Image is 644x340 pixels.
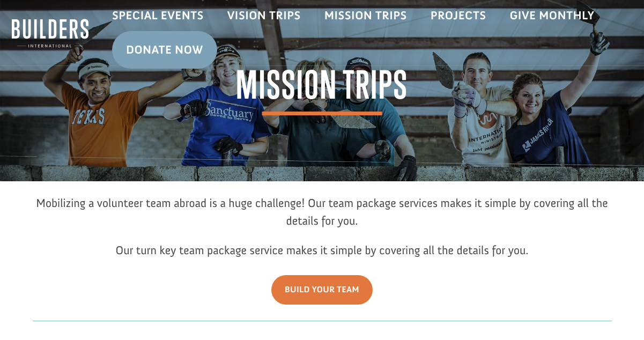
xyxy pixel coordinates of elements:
[271,275,373,305] a: Build Your Team
[12,17,88,50] img: Builders International
[36,196,608,228] span: Mobilizing a volunteer team abroad is a huge challenge! Our team package services makes it simple...
[112,31,217,69] a: Donate Now
[115,243,528,257] span: Our turn key team package service makes it simple by covering all the details for you.
[236,66,408,115] span: Mission Trips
